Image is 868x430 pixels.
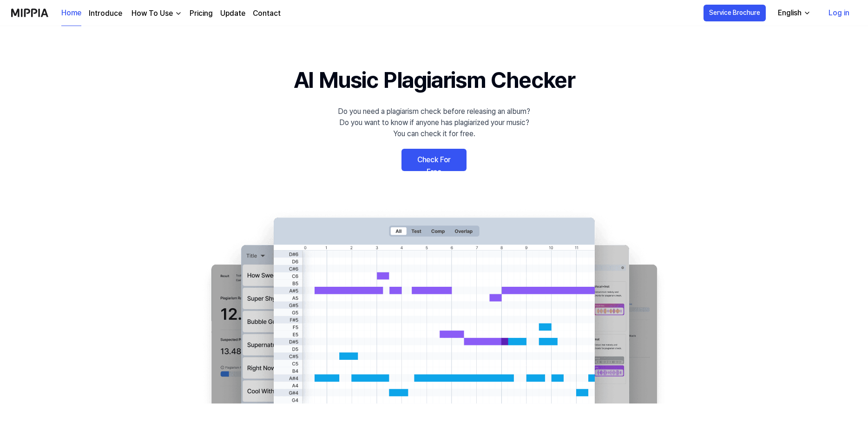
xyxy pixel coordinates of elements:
[192,208,676,404] img: main Image
[190,8,213,19] a: Pricing
[130,8,175,19] div: How To Use
[89,8,122,19] a: Introduce
[130,8,182,19] button: How To Use
[401,149,467,171] a: Check For Free
[175,10,182,17] img: down
[704,5,766,21] button: Service Brochure
[220,8,245,19] a: Update
[338,106,530,139] div: Do you need a plagiarism check before releasing an album? Do you want to know if anyone has plagi...
[776,7,803,19] div: English
[61,0,81,26] a: Home
[294,63,575,97] h1: AI Music Plagiarism Checker
[253,8,281,19] a: Contact
[770,4,816,22] button: English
